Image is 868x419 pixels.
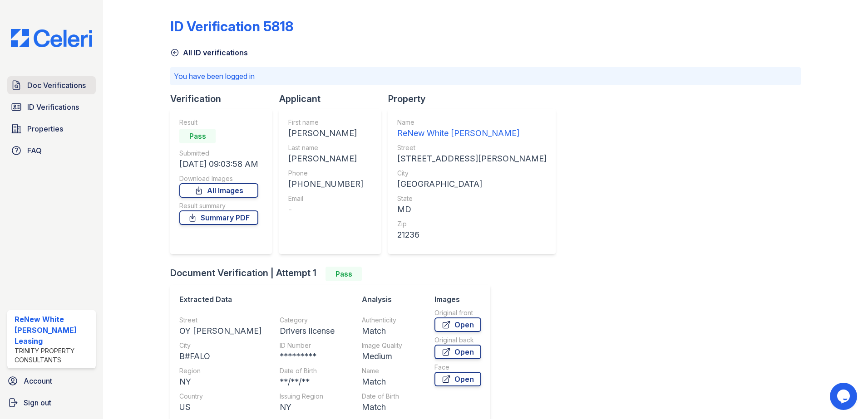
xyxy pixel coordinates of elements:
a: Open [434,317,481,332]
iframe: chat widget [830,383,859,410]
div: Match [362,401,434,414]
a: Summary PDF [179,210,258,225]
div: Date of Birth [362,392,434,401]
a: All ID verifications [170,47,248,58]
div: Phone [288,169,363,178]
div: Match [362,375,434,388]
div: Name [362,366,434,375]
div: Pass [325,267,362,281]
div: NY [280,401,335,414]
div: Country [179,392,261,401]
div: [PERSON_NAME] [288,152,363,165]
div: Zip [397,219,547,229]
span: ID Verifications [27,102,79,112]
span: FAQ [27,145,42,156]
div: Result [179,118,258,127]
a: FAQ [7,141,96,160]
div: ReNew White [PERSON_NAME] Leasing [15,314,92,346]
div: ReNew White [PERSON_NAME] [397,127,547,140]
div: Authenticity [362,316,434,325]
div: Trinity Property Consultants [15,346,92,365]
div: 21236 [397,229,547,241]
span: Account [24,375,52,386]
a: Sign out [4,394,99,412]
div: Images [434,294,481,305]
div: [PHONE_NUMBER] [288,178,363,190]
div: Analysis [362,294,434,305]
a: Properties [7,120,96,138]
div: MD [397,203,547,216]
p: You have been logged in [174,71,797,82]
div: ID Number [280,341,335,350]
div: City [179,341,261,350]
div: Email [288,194,363,203]
div: US [179,401,261,414]
div: Image Quality [362,341,434,350]
div: Original front [434,308,481,317]
div: - [288,203,363,216]
div: Applicant [279,93,388,105]
a: Open [434,372,481,386]
div: Issuing Region [280,392,335,401]
a: Doc Verifications [7,76,96,94]
div: Street [397,143,547,152]
div: Match [362,325,434,337]
div: NY [179,375,261,388]
div: Document Verification | Attempt 1 [170,267,498,281]
div: City [397,169,547,178]
div: Submitted [179,149,258,158]
div: B#FALO [179,350,261,363]
div: Face [434,363,481,372]
div: Extracted Data [179,294,353,305]
div: [STREET_ADDRESS][PERSON_NAME] [397,152,547,165]
div: First name [288,118,363,127]
div: Name [397,118,547,127]
div: State [397,194,547,203]
div: ID Verification 5818 [170,18,293,34]
div: [PERSON_NAME] [288,127,363,140]
div: OY [PERSON_NAME] [179,325,261,337]
span: Doc Verifications [27,80,86,91]
div: Medium [362,350,434,363]
a: Account [4,372,99,390]
span: Sign out [24,397,51,408]
div: [DATE] 09:03:58 AM [179,158,258,171]
div: Result summary [179,201,258,210]
div: Verification [170,93,279,105]
a: ID Verifications [7,98,96,116]
div: [GEOGRAPHIC_DATA] [397,178,547,190]
div: Region [179,366,261,375]
div: Last name [288,143,363,152]
div: Category [280,316,335,325]
img: CE_Logo_Blue-a8612792a0a2168367f1c8372b55b34899dd931a85d93a1a3d3e32e68fde9ad4.png [4,29,99,47]
div: Date of Birth [280,366,335,375]
a: Name ReNew White [PERSON_NAME] [397,118,547,140]
a: All Images [179,183,258,198]
a: Open [434,345,481,359]
div: Property [388,93,563,105]
div: Original back [434,336,481,345]
div: Street [179,316,261,325]
div: Download Images [179,174,258,183]
span: Properties [27,123,63,134]
div: Pass [179,129,216,143]
div: Drivers license [280,325,335,337]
